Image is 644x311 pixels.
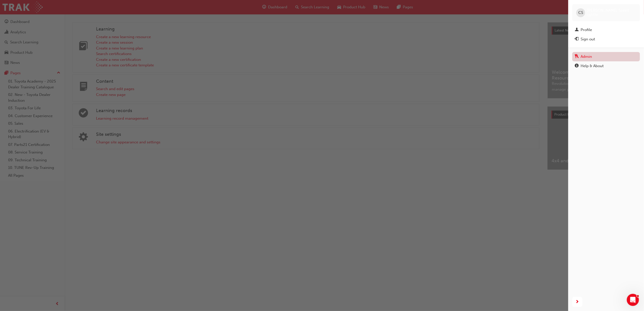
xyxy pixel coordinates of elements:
[572,35,640,44] button: Sign out
[587,8,629,13] span: [PERSON_NAME] Speed
[572,52,640,61] a: Admin
[581,63,604,69] div: Help & About
[578,10,583,16] span: CS
[575,64,579,68] span: info-icon
[576,299,579,305] span: next-icon
[587,13,598,17] span: t10774
[581,27,592,33] div: Profile
[575,55,579,59] span: keys-icon
[575,37,579,42] span: exit-icon
[572,25,640,35] a: Profile
[581,36,595,42] div: Sign out
[575,28,579,32] span: man-icon
[572,61,640,71] a: Help & About
[627,294,639,306] iframe: Intercom live chat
